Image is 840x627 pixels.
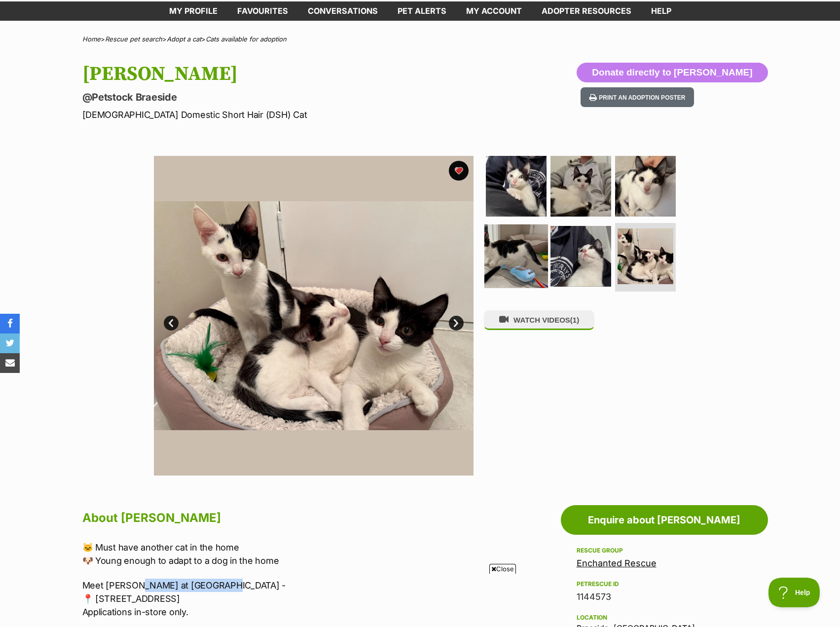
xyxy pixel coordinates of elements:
span: Close [489,564,516,574]
img: Photo of Enzo [486,156,547,217]
button: Print an adoption poster [581,87,694,108]
img: Photo of Enzo [154,156,474,476]
a: Adopter resources [532,1,641,21]
img: Photo of Enzo [484,224,548,288]
div: PetRescue ID [577,580,752,588]
h1: [PERSON_NAME] [82,63,500,85]
iframe: Help Scout Beacon - Open [768,578,820,607]
a: Help [641,1,681,21]
button: favourite [449,161,469,181]
a: Adopt a cat [167,35,201,43]
h2: About [PERSON_NAME] [82,507,490,529]
img: Photo of Enzo [618,228,673,284]
a: conversations [298,1,388,21]
a: Home [82,35,101,43]
img: Photo of Enzo [550,156,611,217]
div: Location [577,614,752,622]
div: Rescue group [577,547,752,554]
a: Favourites [227,1,298,21]
button: Donate directly to [PERSON_NAME] [577,63,767,82]
a: My account [456,1,532,21]
button: WATCH VIDEOS(1) [484,310,594,330]
a: Pet alerts [388,1,456,21]
img: Photo of Enzo [615,156,676,217]
div: 1144573 [577,590,752,604]
p: @Petstock Braeside [82,90,500,104]
a: Enchanted Rescue [577,558,657,568]
a: Prev [164,316,179,331]
p: 🐱 Must have another cat in the home 🐶 Young enough to adapt to a dog in the home [82,541,490,567]
iframe: Advertisement [181,578,659,622]
a: Cats available for adoption [206,35,287,43]
a: Rescue pet search [105,35,162,43]
a: My profile [159,1,227,21]
div: > > > [58,36,783,43]
span: (1) [570,316,579,324]
img: Photo of Enzo [550,226,611,287]
p: Meet [PERSON_NAME] at [GEOGRAPHIC_DATA] - 📍 [STREET_ADDRESS] Applications in-store only. [82,579,490,619]
a: Enquire about [PERSON_NAME] [561,505,768,535]
a: Next [449,316,464,331]
p: [DEMOGRAPHIC_DATA] Domestic Short Hair (DSH) Cat [82,108,500,121]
